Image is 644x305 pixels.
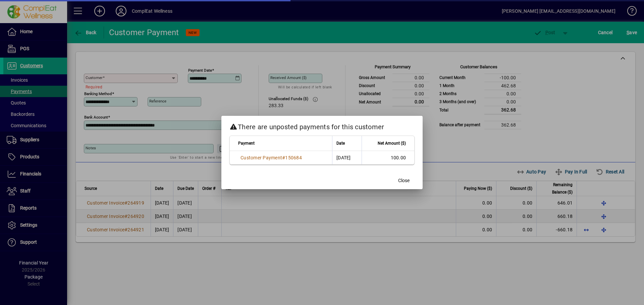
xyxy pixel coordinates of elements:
span: Payment [238,140,255,147]
td: [DATE] [332,151,362,164]
button: Close [393,174,415,186]
td: 100.00 [362,151,414,164]
span: Net Amount ($) [378,140,406,147]
a: Customer Payment#150684 [238,154,304,161]
span: # [282,155,285,160]
span: Customer Payment [240,155,282,160]
span: Date [336,140,345,147]
span: Close [398,177,410,184]
span: 150684 [285,155,302,160]
h2: There are unposted payments for this customer [221,116,423,135]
